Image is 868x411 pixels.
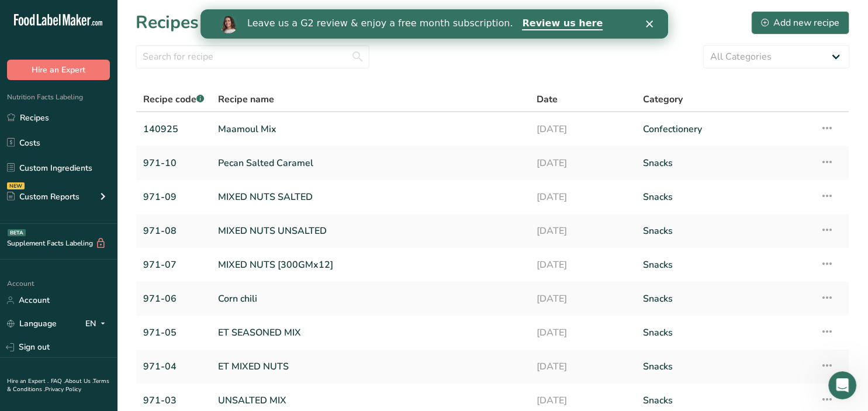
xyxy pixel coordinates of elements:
[143,117,204,141] a: 140925
[537,219,629,243] a: [DATE]
[643,219,806,243] a: Snacks
[537,320,629,345] a: [DATE]
[761,16,839,30] div: Add new recipe
[7,182,25,189] div: NEW
[218,320,523,345] a: ET SEASONED MIX
[7,60,110,80] button: Hire an Expert
[218,253,523,277] a: MIXED NUTS [300GMx12]
[143,320,204,345] a: 971-05
[828,371,856,399] iframe: Intercom live chat
[643,354,806,379] a: Snacks
[643,320,806,345] a: Snacks
[643,286,806,311] a: Snacks
[537,354,629,379] a: [DATE]
[143,185,204,209] a: 971-09
[218,219,523,243] a: MIXED NUTS UNSALTED
[45,385,81,393] a: Privacy Policy
[218,286,523,311] a: Corn chili
[143,93,204,106] span: Recipe code
[7,191,79,203] div: Custom Reports
[200,9,668,39] iframe: Intercom live chat banner
[218,185,523,209] a: MIXED NUTS SALTED
[218,92,274,106] span: Recipe name
[143,151,204,175] a: 971-10
[537,286,629,311] a: [DATE]
[8,229,26,236] div: BETA
[51,377,65,385] a: FAQ .
[218,151,523,175] a: Pecan Salted Caramel
[143,253,204,277] a: 971-07
[537,185,629,209] a: [DATE]
[7,377,49,385] a: Hire an Expert .
[143,286,204,311] a: 971-06
[537,117,629,141] a: [DATE]
[143,219,204,243] a: 971-08
[85,317,110,331] div: EN
[643,185,806,209] a: Snacks
[643,92,683,106] span: Category
[751,11,849,34] button: Add new recipe
[643,151,806,175] a: Snacks
[65,377,93,385] a: About Us .
[136,9,237,36] h1: Recipes (42)
[643,117,806,141] a: Confectionery
[218,354,523,379] a: ET MIXED NUTS
[7,377,109,393] a: Terms & Conditions .
[143,354,204,379] a: 971-04
[537,151,629,175] a: [DATE]
[537,92,558,106] span: Date
[537,253,629,277] a: [DATE]
[136,45,369,68] input: Search for recipe
[7,313,57,334] a: Language
[445,11,457,18] div: Close
[218,117,523,141] a: Maamoul Mix
[643,253,806,277] a: Snacks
